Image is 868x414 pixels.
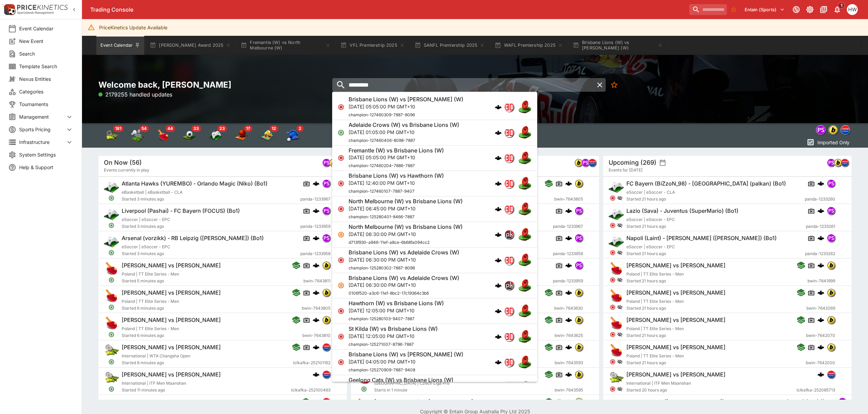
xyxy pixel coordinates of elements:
img: logo-cerberus.svg [313,262,320,269]
img: logo-cerberus.svg [565,207,572,214]
h6: [PERSON_NAME] vs [PERSON_NAME] [122,344,221,351]
svg: Closed [338,180,344,187]
button: Documentation [817,3,830,16]
svg: Closed [338,155,344,162]
span: 33 [191,125,201,132]
img: logo-cerberus.svg [818,235,825,241]
div: lclkafka [841,159,849,167]
img: logo-cerberus.svg [495,359,502,366]
img: logo-cerberus.svg [565,262,572,269]
span: Tournaments [19,101,73,108]
p: Imported Only [817,139,850,146]
div: championdata [504,102,514,112]
span: panda-1233958 [553,250,583,257]
span: 44 [165,125,175,132]
img: bwin.png [575,343,583,351]
img: soccer [182,129,196,142]
div: cerberus [565,180,572,187]
span: eBasketball | eBasketball - CLA [122,190,182,195]
span: 17 [244,125,252,132]
span: eSoccer | eSoccer - EPC [626,217,675,222]
span: panda-1233261 [806,223,836,230]
img: tennis.png [609,370,624,385]
button: settings [659,159,666,166]
img: lclkafka.png [323,371,330,378]
div: lclkafka [588,159,596,167]
img: logo-cerberus.svg [565,371,572,378]
img: logo-cerberus.svg [495,257,502,264]
img: logo-cerberus.svg [495,104,502,110]
div: cerberus [495,155,502,162]
h6: [PERSON_NAME] vs [PERSON_NAME] [122,262,221,269]
img: championdata.png [505,103,514,112]
img: esports.png [609,234,624,249]
img: baseball [286,129,300,142]
img: championdata.png [505,205,514,213]
div: cerberus [495,206,502,212]
img: logo-cerberus.svg [818,316,825,323]
img: PriceKinetics [17,5,68,10]
img: bwin.png [575,289,583,296]
img: australian_rules.png [518,330,532,343]
span: 54 [139,125,149,132]
div: cerberus [818,180,825,187]
h6: Brisbane Lions (W) vs [PERSON_NAME] (W) [349,96,463,103]
img: championdata.png [505,256,514,265]
img: logo-cerberus.svg [313,207,320,214]
div: cerberus [495,180,502,187]
span: 12 [270,125,278,132]
h6: [PERSON_NAME] vs [PERSON_NAME] [626,316,725,324]
img: tennis.png [104,370,119,385]
img: logo-cerberus.svg [829,398,836,405]
img: soccer.png [104,398,119,413]
img: bwin.png [323,262,330,269]
div: pandascore [816,125,826,135]
h6: [PERSON_NAME] vs [PERSON_NAME] [374,398,473,405]
img: table_tennis.png [356,398,371,413]
img: lclkafka.png [588,159,596,166]
span: Nexus Entities [19,75,73,83]
div: Soccer [182,129,196,142]
img: bwin.png [323,316,330,324]
span: 181 [113,125,123,132]
h6: Liverpool (Pashai) - FC Bayern (FOCUS) (Bo1) [122,207,240,215]
img: pandascore.png [828,180,835,187]
h6: Arsenal (vorzikk) - RB Leipzig ([PERSON_NAME]) (Bo1) [122,235,264,242]
p: [DATE] 05:05:00 PM GMT+10 [349,154,444,161]
img: table_tennis.png [609,261,624,276]
span: 1 [838,2,845,9]
h6: [PERSON_NAME] vs [PERSON_NAME] [626,262,725,269]
button: Brisbane Lions (W) vs [PERSON_NAME] (W) [569,36,667,55]
span: Events for [DATE] [609,167,642,174]
h6: Brisbane Lions (W) vs Hawthorn (W) [349,173,444,180]
img: lclkafka.png [323,398,330,405]
img: pandascore.png [575,262,583,269]
svg: Open [108,222,114,228]
button: Fremantle (W) vs North Melbourne (W) [236,36,335,55]
button: Event Calendar [96,36,144,55]
h6: Gujarat Titans ([GEOGRAPHIC_DATA]) - Kolkata Knight Riders (Oggy) (Bo1) [626,398,819,405]
div: Event type filters [815,123,852,137]
svg: Hidden [617,223,623,228]
img: logo-cerberus.svg [313,371,320,378]
img: lclkafka.png [841,125,850,134]
img: logo-cerberus.svg [818,289,825,296]
img: tennis.png [104,343,119,358]
span: System Settings [19,151,73,158]
button: Harrison Walker [845,2,860,17]
img: logo-cerberus.svg [495,206,502,212]
img: australian_rules.png [518,177,532,191]
div: lclkafka [841,125,850,135]
span: Infrastructure [19,138,65,146]
div: Esports [208,129,222,142]
img: table_tennis.png [356,370,371,385]
img: bwin.png [828,289,835,296]
img: Sportsbook Management [17,11,54,14]
img: logo-cerberus.svg [818,262,825,269]
span: bwin-7643805 [302,305,330,312]
div: pandascore [575,207,583,215]
button: WAFL Premiership 2025 [490,36,567,55]
img: championdata.png [505,154,514,163]
h6: Club Deportivo Istmeno vs FC Cosmos [122,398,222,405]
div: bwin [575,179,583,188]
